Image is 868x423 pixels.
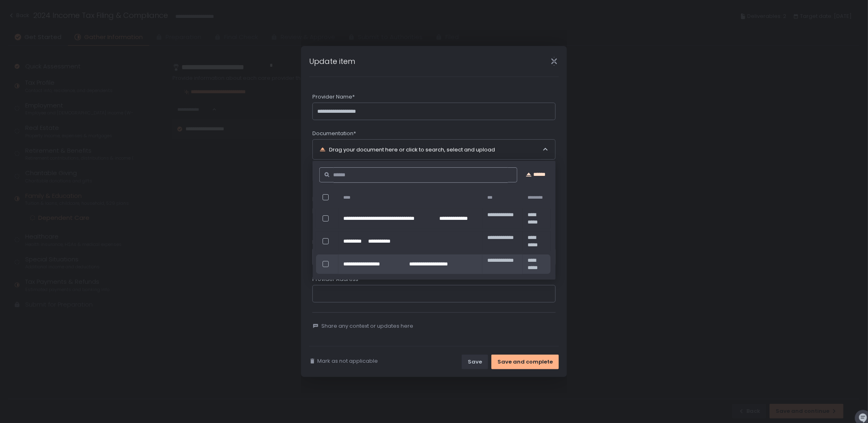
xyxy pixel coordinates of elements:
[309,357,378,365] button: Mark as not applicable
[309,56,355,67] h1: Update item
[497,358,553,366] div: Save and complete
[321,322,413,330] span: Share any context or updates here
[312,130,356,137] span: Documentation*
[317,357,378,365] span: Mark as not applicable
[462,355,488,369] button: Save
[541,57,567,66] div: Close
[491,355,559,369] button: Save and complete
[312,93,355,101] span: Provider Name*
[468,358,482,366] div: Save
